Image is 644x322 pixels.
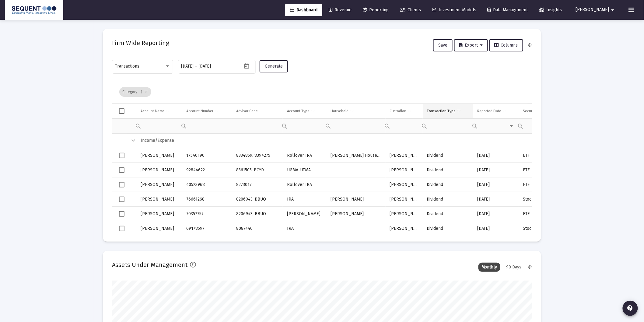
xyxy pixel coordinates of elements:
div: Select row [119,167,124,173]
a: Data Management [483,4,533,16]
td: [DATE] [473,192,519,207]
td: [PERSON_NAME][GEOGRAPHIC_DATA] [136,163,182,177]
td: [PERSON_NAME] [386,207,423,221]
div: Select row [119,197,124,202]
button: Export [454,39,488,51]
div: 90 Days [503,263,525,272]
div: Account Type [287,109,310,114]
td: 8206943, BBUO [232,207,283,221]
td: ETF [519,163,562,177]
span: Show filter options for column 'Account Name' [165,109,170,113]
div: Select row [119,211,124,217]
span: Show filter options for column 'Transaction Type' [457,109,461,113]
td: [PERSON_NAME] [386,221,423,236]
div: Data grid toolbar [119,80,528,103]
td: Dividend [423,163,473,177]
td: Dividend [423,192,473,207]
span: Export [459,43,483,48]
td: [DATE] [473,163,519,177]
div: Household [331,109,348,114]
td: [PERSON_NAME] [136,177,182,192]
td: 40523968 [182,177,232,192]
h2: Firm Wide Reporting [112,38,169,48]
h2: Assets Under Management [112,260,187,270]
td: Dividend [423,177,473,192]
td: Column Transaction Type [423,104,473,118]
td: Filter cell [386,118,423,133]
td: Collapse [127,134,136,148]
button: Open calendar [242,61,251,70]
td: Filter cell [136,118,182,133]
span: Revenue [329,7,352,12]
td: [PERSON_NAME] [136,148,182,163]
td: ETF [519,148,562,163]
td: [PERSON_NAME] [386,192,423,207]
td: 8273017 [232,177,283,192]
td: [DATE] [473,148,519,163]
td: [PERSON_NAME] [386,177,423,192]
td: Rollover IRA [283,177,326,192]
button: Generate [260,60,288,72]
div: Monthly [478,263,500,272]
td: Column Custodian [386,104,423,118]
td: 17540190 [182,148,232,163]
td: [PERSON_NAME] [386,148,423,163]
td: 92844622 [182,163,232,177]
td: 76661268 [182,192,232,207]
td: Column Reported Date [473,104,519,118]
span: Reporting [363,7,389,12]
span: Clients [400,7,421,12]
td: Dividend [423,207,473,221]
td: Column Account Type [283,104,326,118]
div: Security Type [523,109,546,114]
button: [PERSON_NAME] [569,4,624,16]
td: Filter cell [473,118,519,133]
td: Column Account Name [136,104,182,118]
td: 69178597 [182,221,232,236]
span: Show filter options for column 'Household' [349,109,354,113]
td: [PERSON_NAME] [136,192,182,207]
div: Reported Date [478,109,502,114]
div: Account Number [186,109,213,114]
span: Show filter options for column 'Account Number' [214,109,219,113]
a: Clients [395,4,426,16]
td: [PERSON_NAME] [326,192,386,207]
div: Select row [119,153,124,158]
span: Columns [495,43,518,48]
span: Save [438,43,447,48]
td: ETF [519,207,562,221]
td: [PERSON_NAME] [136,221,182,236]
td: IRA [283,192,326,207]
td: Column Household [326,104,386,118]
td: Stock [519,221,562,236]
span: Show filter options for column 'Custodian' [408,109,412,113]
span: Dashboard [290,7,317,12]
a: Insights [534,4,567,16]
td: [PERSON_NAME] [386,163,423,177]
td: [DATE] [473,207,519,221]
td: IRA [283,221,326,236]
td: Stock [519,192,562,207]
td: Filter cell [519,118,562,133]
span: – [195,64,198,69]
td: Column Account Number [182,104,232,118]
span: Transactions [115,64,140,69]
span: Show filter options for column 'Reported Date' [502,109,507,113]
td: [PERSON_NAME] Household [326,148,386,163]
input: End date [199,64,228,69]
td: [DATE] [473,221,519,236]
td: Dividend [423,148,473,163]
td: 8087440 [232,221,283,236]
td: 8334859, 8394275 [232,148,283,163]
div: Account Name [141,109,164,114]
img: Dashboard [9,4,59,16]
td: Filter cell [182,118,232,133]
td: [DATE] [473,177,519,192]
div: Transaction Type [427,109,456,114]
td: Filter cell [283,118,326,133]
mat-icon: contact_support [627,305,634,312]
td: ETF [519,177,562,192]
div: Advisor Code [236,109,258,114]
a: Dashboard [285,4,322,16]
div: Custodian [390,109,407,114]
